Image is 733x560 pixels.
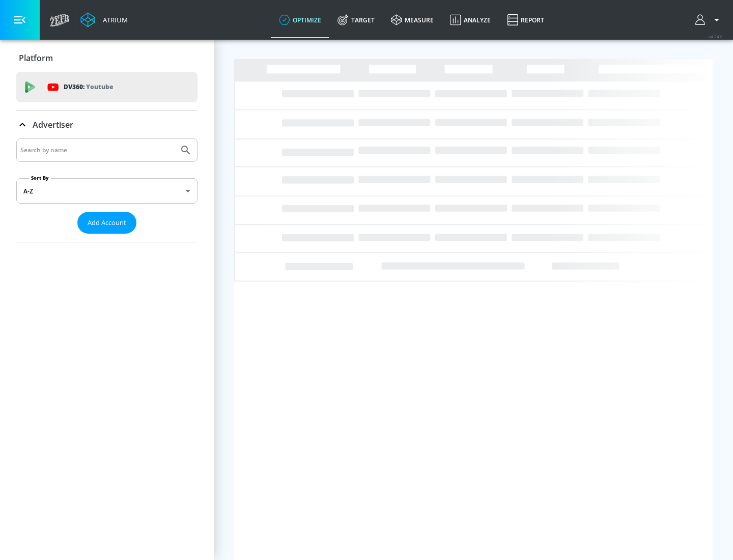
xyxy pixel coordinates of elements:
[20,144,175,157] input: Search by name
[499,2,552,38] a: Report
[16,178,198,204] div: A-Z
[99,15,128,24] div: Atrium
[64,81,113,93] p: DV360:
[19,52,53,64] p: Platform
[29,175,51,181] label: Sort By
[16,72,198,102] div: DV360: Youtube
[86,81,113,92] p: Youtube
[383,2,442,38] a: measure
[88,217,126,229] span: Add Account
[709,34,723,39] span: v 4.24.0
[80,12,128,27] a: Atrium
[271,2,329,38] a: optimize
[16,138,198,242] div: Advertiser
[16,234,198,242] nav: list of Advertiser
[33,119,73,130] p: Advertiser
[77,212,136,234] button: Add Account
[442,2,499,38] a: Analyze
[16,110,198,139] div: Advertiser
[16,44,198,72] div: Platform
[329,2,383,38] a: Target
